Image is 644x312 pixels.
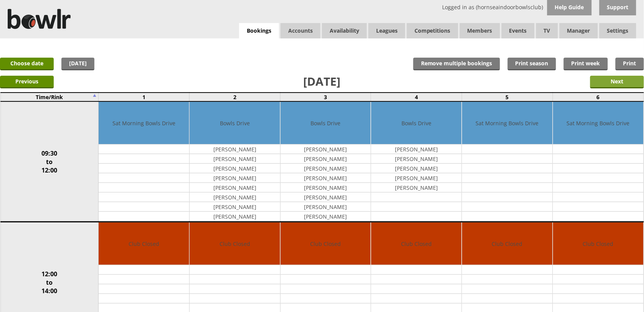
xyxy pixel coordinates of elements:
[190,93,281,101] td: 2
[322,23,367,38] a: Availability
[462,102,553,144] td: Sat Morning Bowls Drive
[99,93,190,101] td: 1
[281,202,371,212] td: [PERSON_NAME]
[190,154,280,164] td: [PERSON_NAME]
[462,222,553,265] td: Club Closed
[560,23,598,38] span: Manager
[502,23,535,38] a: Events
[281,183,371,193] td: [PERSON_NAME]
[564,58,608,70] a: Print week
[371,102,462,144] td: Bowls Drive
[190,183,280,193] td: [PERSON_NAME]
[281,144,371,154] td: [PERSON_NAME]
[281,102,371,144] td: Bowls Drive
[190,173,280,183] td: [PERSON_NAME]
[371,183,462,193] td: [PERSON_NAME]
[413,58,500,70] input: Remove multiple bookings
[281,154,371,164] td: [PERSON_NAME]
[616,58,644,70] a: Print
[190,202,280,212] td: [PERSON_NAME]
[553,93,644,101] td: 6
[460,23,500,38] span: Members
[190,144,280,154] td: [PERSON_NAME]
[371,164,462,173] td: [PERSON_NAME]
[599,23,636,38] span: Settings
[190,102,280,144] td: Bowls Drive
[553,222,644,265] td: Club Closed
[371,154,462,164] td: [PERSON_NAME]
[462,93,553,101] td: 5
[281,164,371,173] td: [PERSON_NAME]
[281,23,320,38] span: Accounts
[190,222,280,265] td: Club Closed
[280,93,371,101] td: 3
[99,222,189,265] td: Club Closed
[281,222,371,265] td: Club Closed
[99,102,189,144] td: Sat Morning Bowls Drive
[371,222,462,265] td: Club Closed
[239,23,279,39] a: Bookings
[190,193,280,202] td: [PERSON_NAME]
[371,173,462,183] td: [PERSON_NAME]
[371,144,462,154] td: [PERSON_NAME]
[281,193,371,202] td: [PERSON_NAME]
[281,173,371,183] td: [PERSON_NAME]
[553,102,644,144] td: Sat Morning Bowls Drive
[281,212,371,221] td: [PERSON_NAME]
[190,164,280,173] td: [PERSON_NAME]
[371,93,462,101] td: 4
[0,101,99,222] td: 09:30 to 12:00
[536,23,558,38] span: TV
[407,23,458,38] a: Competitions
[190,212,280,221] td: [PERSON_NAME]
[508,58,556,70] a: Print season
[61,58,94,70] a: [DATE]
[590,76,644,88] input: Next
[0,93,99,101] td: Time/Rink
[368,23,405,38] a: Leagues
